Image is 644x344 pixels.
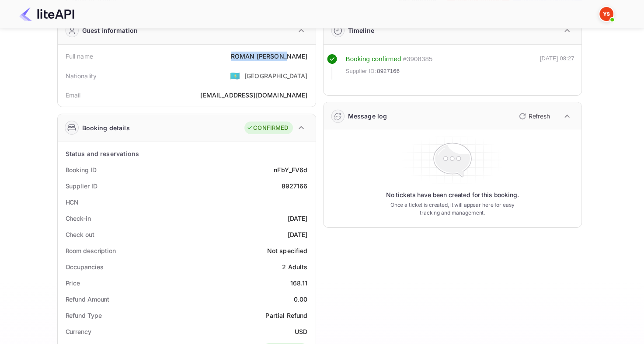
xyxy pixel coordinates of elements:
[66,230,94,239] div: Check out
[66,278,80,288] div: Price
[66,327,91,336] div: Currency
[66,198,79,207] div: HCN
[66,295,110,304] div: Refund Amount
[348,26,374,35] div: Timeline
[281,181,307,191] div: 8927166
[66,311,102,320] div: Refund Type
[346,67,376,76] span: Supplier ID:
[82,26,138,35] div: Guest information
[19,7,74,21] img: LiteAPI Logo
[66,165,97,174] div: Booking ID
[267,246,308,255] div: Not specified
[274,165,307,174] div: nFbY_FV6d
[231,52,308,61] div: ROMAN [PERSON_NAME]
[66,214,91,223] div: Check-in
[288,230,308,239] div: [DATE]
[290,278,308,288] div: 168.11
[386,191,519,199] p: No tickets have been created for this booking.
[66,71,97,80] div: Nationality
[383,201,522,217] p: Once a ticket is created, it will appear here for easy tracking and management.
[514,109,553,123] button: Refresh
[200,90,307,100] div: [EMAIL_ADDRESS][DOMAIN_NAME]
[66,149,139,158] div: Status and reservations
[66,262,104,271] div: Occupancies
[282,262,307,271] div: 2 Adults
[294,295,308,304] div: 0.00
[230,68,240,83] span: United States
[265,311,307,320] div: Partial Refund
[66,246,116,255] div: Room description
[66,90,81,100] div: Email
[529,111,550,121] p: Refresh
[377,67,400,76] span: 8927166
[244,71,308,80] div: [GEOGRAPHIC_DATA]
[288,214,308,223] div: [DATE]
[348,111,387,121] div: Message log
[540,54,574,80] div: [DATE] 08:27
[295,327,307,336] div: USD
[346,54,401,64] div: Booking confirmed
[403,54,432,64] div: # 3908385
[82,123,130,132] div: Booking details
[599,7,613,21] img: Yandex Support
[66,181,97,191] div: Supplier ID
[66,52,93,61] div: Full name
[247,124,288,132] div: CONFIRMED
